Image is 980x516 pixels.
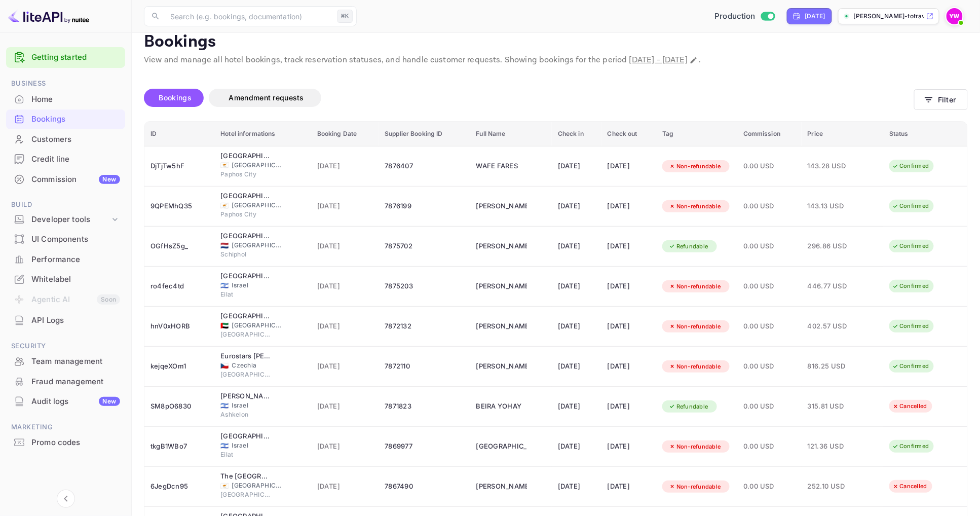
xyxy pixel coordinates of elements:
div: ro4fec4td [150,278,208,294]
span: Paphos City [220,170,271,179]
div: Non-refundable [662,320,728,333]
div: Team management [6,352,125,372]
span: Eilat [220,290,271,299]
span: Israel [220,443,229,449]
span: Schiphol [220,250,271,259]
th: Commission [737,122,802,146]
th: Supplier Booking ID [379,122,470,146]
span: Israel [220,282,229,289]
span: Paphos City [220,210,271,219]
div: Bookings [31,114,120,125]
div: Fraud management [31,376,120,388]
div: ⌘K [337,10,353,23]
div: MAHMOUD ABED ELAL [476,318,527,335]
div: Customers [31,134,120,145]
div: New [99,397,120,406]
span: Czechia [220,362,229,369]
div: Audit logs [31,396,120,408]
div: NITZAN NAGAR [476,438,527,455]
div: CommissionNew [6,170,125,190]
span: Ashkelon [220,410,271,419]
span: Cyprus [220,483,229,489]
span: 0.00 USD [743,201,796,212]
div: [DATE] [558,438,595,455]
button: Collapse navigation [57,490,75,508]
div: Performance [6,250,125,270]
a: Performance [6,250,125,269]
a: Fraud management [6,372,125,391]
span: 446.77 USD [808,281,858,292]
div: Fraud management [6,372,125,392]
span: 0.00 USD [743,441,796,452]
span: Cyprus [220,162,229,168]
div: [DATE] [558,238,595,254]
div: 7872110 [385,358,464,375]
div: 7872132 [385,318,464,335]
div: MARK BERELOWITZ [476,238,527,254]
div: Home [31,94,120,105]
div: Eurostars Thalia [220,351,271,361]
div: Performance [31,254,120,266]
div: 7869977 [385,438,464,455]
span: Business [6,78,125,89]
span: 0.00 USD [743,481,796,492]
span: 0.00 USD [743,321,796,332]
div: API Logs [31,315,120,326]
th: Check in [552,122,601,146]
a: CommissionNew [6,170,125,189]
div: Mayfair Hotel [220,191,271,201]
span: Netherlands [220,242,229,249]
div: Confirmed [886,360,936,373]
div: 7875702 [385,238,464,254]
div: 7876199 [385,198,464,214]
span: [DATE] [317,161,373,172]
div: [DATE] [608,398,650,415]
th: Price [802,122,883,146]
span: 0.00 USD [743,361,796,372]
button: Filter [914,89,968,110]
span: Israel [232,401,283,410]
div: Developer tools [31,214,110,226]
span: 252.10 USD [808,481,858,492]
div: account-settings tabs [144,89,914,107]
div: Non-refundable [662,481,728,493]
div: Promo codes [6,433,125,453]
span: Production [715,11,756,22]
span: [GEOGRAPHIC_DATA] [220,490,271,499]
span: Build [6,199,125,210]
a: UI Components [6,230,125,248]
div: GORDON BELOPOLSK TATIANA [476,278,527,294]
span: 0.00 USD [743,401,796,412]
p: View and manage all hotel bookings, track reservation statuses, and handle customer requests. Sho... [144,54,968,66]
a: Getting started [31,52,120,63]
div: tkgB1WBo7 [150,438,208,455]
a: Whitelabel [6,270,125,288]
span: [GEOGRAPHIC_DATA] [232,241,283,250]
div: UI Components [6,230,125,249]
div: Getting started [6,47,125,68]
div: KIRILL DROZDOV [476,478,527,495]
div: [DATE] [558,198,595,214]
div: Non-refundable [662,280,728,293]
span: [DATE] [317,281,373,292]
span: 121.36 USD [808,441,858,452]
div: Credit line [31,154,120,165]
div: Non-refundable [662,160,728,173]
th: ID [144,122,214,146]
div: Switch to Sandbox mode [711,11,779,22]
div: [DATE] [608,278,650,294]
span: Cyprus [220,202,229,209]
a: Customers [6,130,125,149]
div: [DATE] [558,398,595,415]
div: SM8pO6830 [150,398,208,415]
img: Yahav Winkler [947,8,963,24]
span: Bookings [159,93,192,102]
a: Team management [6,352,125,371]
span: [DATE] [317,241,373,252]
div: Confirmed [886,320,936,333]
div: Confirmed [886,240,936,252]
a: Home [6,90,125,108]
div: [DATE] [558,158,595,174]
span: 402.57 USD [808,321,858,332]
div: Whitelabel [6,270,125,289]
